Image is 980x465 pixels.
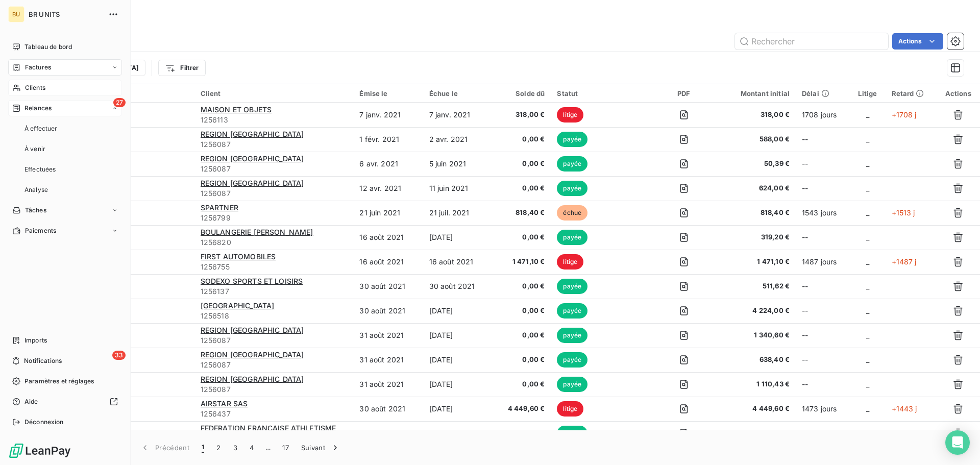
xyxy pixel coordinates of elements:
[557,205,587,221] span: échue
[24,144,45,154] span: À venir
[499,110,545,120] span: 318,00 €
[353,421,423,446] td: [DATE]
[557,254,583,270] span: litige
[201,130,304,138] span: REGION [GEOGRAPHIC_DATA]
[499,306,545,316] span: 0,00 €
[557,328,587,343] span: payée
[866,380,869,388] span: _
[353,250,423,274] td: 16 août 2021
[201,350,304,359] span: REGION [GEOGRAPHIC_DATA]
[112,351,126,360] span: 33
[866,306,869,315] span: _
[499,257,545,267] span: 1 471,10 €
[557,279,587,294] span: payée
[353,397,423,421] td: 30 août 2021
[943,89,974,97] div: Actions
[718,355,790,365] span: 638,40 €
[201,335,348,346] span: 1256087
[24,104,52,113] span: Relances
[866,135,869,143] span: _
[802,89,844,97] div: Délai
[866,355,869,364] span: _
[499,330,545,340] span: 0,00 €
[866,404,869,413] span: _
[499,159,545,169] span: 0,00 €
[353,348,423,372] td: 31 août 2021
[718,232,790,242] span: 319,20 €
[718,404,790,414] span: 4 449,60 €
[557,352,587,368] span: payée
[718,208,790,218] span: 818,40 €
[866,233,869,241] span: _
[557,181,587,196] span: payée
[202,443,204,453] span: 1
[8,443,71,459] img: Logo LeanPay
[866,110,869,119] span: _
[25,226,56,235] span: Paiements
[353,323,423,348] td: 31 août 2021
[201,301,275,310] span: [GEOGRAPHIC_DATA]
[718,257,790,267] span: 1 471,10 €
[557,401,583,417] span: litige
[158,60,205,76] button: Filtrer
[24,397,38,406] span: Aide
[856,89,879,97] div: Litige
[134,437,195,458] button: Précédent
[866,331,869,339] span: _
[201,188,348,199] span: 1256087
[796,176,850,201] td: --
[201,179,304,187] span: REGION [GEOGRAPHIC_DATA]
[201,311,348,321] span: 1256518
[25,206,46,215] span: Tâches
[796,348,850,372] td: --
[423,421,493,446] td: [DATE]
[718,379,790,389] span: 1 110,43 €
[24,165,56,174] span: Effectuées
[201,139,348,150] span: 1256087
[499,281,545,291] span: 0,00 €
[499,208,545,218] span: 818,40 €
[24,185,48,194] span: Analyse
[796,274,850,299] td: --
[201,399,248,408] span: AIRSTAR SAS
[423,274,493,299] td: 30 août 2021
[359,89,416,97] div: Émise le
[718,89,790,97] div: Montant initial
[892,110,917,119] span: +1708 j
[429,89,486,97] div: Échue le
[201,252,276,261] span: FIRST AUTOMOBILES
[25,63,51,72] span: Factures
[718,110,790,120] span: 318,00 €
[423,152,493,176] td: 5 juin 2021
[201,286,348,297] span: 1256137
[499,134,545,144] span: 0,00 €
[499,404,545,414] span: 4 449,60 €
[201,89,348,97] div: Client
[243,437,260,458] button: 4
[201,277,303,285] span: SODEXO SPORTS ET LOISIRS
[557,89,649,97] div: Statut
[718,428,790,438] span: 648,00 €
[796,421,850,446] td: --
[353,372,423,397] td: 31 août 2021
[24,42,72,52] span: Tableau de bord
[866,282,869,290] span: _
[201,154,304,163] span: REGION [GEOGRAPHIC_DATA]
[353,225,423,250] td: 16 août 2021
[718,159,790,169] span: 50,39 €
[892,257,917,266] span: +1487 j
[866,184,869,192] span: _
[796,201,850,225] td: 1543 jours
[499,379,545,389] span: 0,00 €
[227,437,243,458] button: 3
[201,424,336,432] span: FEDERATION FRANCAISE ATHLETISME
[557,107,583,123] span: litige
[276,437,295,458] button: 17
[423,250,493,274] td: 16 août 2021
[201,203,238,212] span: SPARTNER
[353,274,423,299] td: 30 août 2021
[423,348,493,372] td: [DATE]
[201,228,313,236] span: BOULANGERIE [PERSON_NAME]
[423,201,493,225] td: 21 juil. 2021
[201,105,272,114] span: MAISON ET OBJETS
